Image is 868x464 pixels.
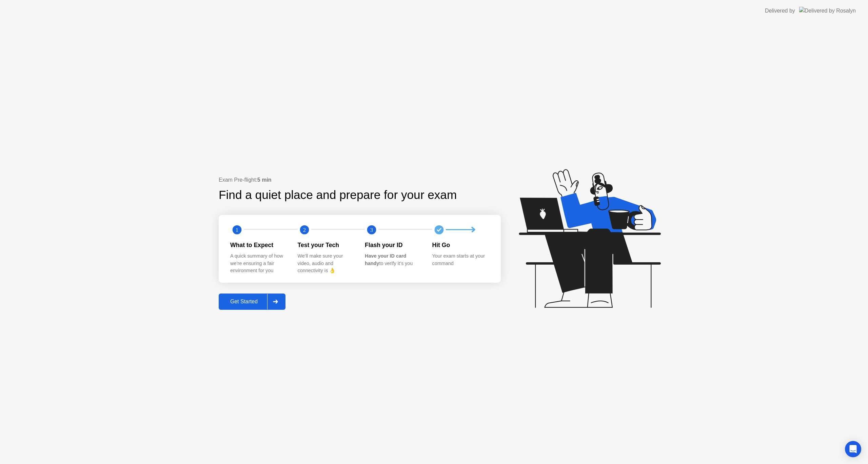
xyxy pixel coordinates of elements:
div: Find a quiet place and prepare for your exam [219,186,458,204]
div: Exam Pre-flight: [219,176,501,184]
div: Get Started [221,299,267,305]
img: Delivered by Rosalyn [799,7,856,15]
div: What to Expect [230,241,287,249]
text: 1 [236,226,238,233]
b: Have your ID card handy [365,253,406,266]
div: Your exam starts at your command [432,253,489,267]
div: to verify it’s you [365,253,421,267]
div: Open Intercom Messenger [845,441,861,457]
b: 5 min [257,177,272,183]
div: Test your Tech [298,241,354,249]
div: Hit Go [432,241,489,249]
text: 2 [303,226,305,233]
div: Flash your ID [365,241,421,249]
div: A quick summary of how we’re ensuring a fair environment for you [230,253,287,275]
div: We’ll make sure your video, audio and connectivity is 👌 [298,253,354,275]
text: 3 [370,226,373,233]
button: Get Started [219,294,285,310]
div: Delivered by [765,7,795,15]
